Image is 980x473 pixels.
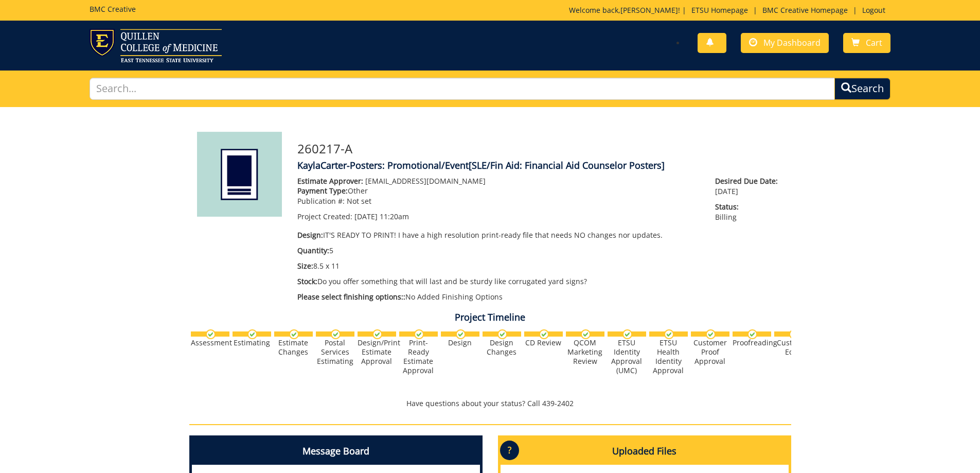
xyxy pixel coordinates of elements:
[686,5,753,15] a: ETSU Homepage
[297,292,700,302] p: No Added Finishing Options
[197,132,282,217] img: Product featured image
[441,338,479,347] div: Design
[691,338,729,366] div: Customer Proof Approval
[358,338,396,366] div: Design/Print Estimate Approval
[297,176,363,186] span: Estimate Approver:
[297,186,348,196] span: Payment Type:
[741,33,829,53] a: My Dashboard
[297,161,783,171] h4: KaylaCarter-Posters: Promotional/Event
[620,5,678,15] a: [PERSON_NAME]
[715,202,783,212] span: Status:
[297,292,405,302] span: Please select finishing options::
[706,329,716,339] img: checkmark
[747,329,757,339] img: checkmark
[297,142,783,155] h3: 260217-A
[715,176,783,197] p: [DATE]
[297,246,700,256] p: 5
[715,176,783,186] span: Desired Due Date:
[297,196,345,206] span: Publication #:
[566,338,604,366] div: QCOM Marketing Review
[843,33,890,53] a: Cart
[501,438,789,465] h4: Uploaded Files
[414,329,424,339] img: checkmark
[483,338,521,357] div: Design Changes
[715,202,783,222] p: Billing
[834,78,890,100] button: Search
[469,159,665,171] span: [SLE/Fin Aid: Financial Aid Counselor Posters]
[297,276,700,287] p: Do you offer something that will last and be sturdy like corrugated yard signs?
[297,246,329,255] span: Quantity:
[757,5,853,15] a: BMC Creative Homepage
[206,329,216,339] img: checkmark
[189,398,791,409] p: Have questions about your status? Call 439-2402
[497,329,507,339] img: checkmark
[247,329,257,339] img: checkmark
[733,338,771,347] div: Proofreading
[316,338,354,366] div: Postal Services Estimating
[569,5,890,15] p: Welcome back, ! | | |
[191,338,229,347] div: Assessment
[192,438,480,465] h4: Message Board
[866,37,882,48] span: Cart
[354,212,409,221] span: [DATE] 11:20am
[622,329,632,339] img: checkmark
[297,261,313,271] span: Size:
[500,441,519,460] p: ?
[297,230,323,240] span: Design:
[297,230,700,240] p: IT'S READY TO PRINT! I have a high resolution print-ready file that needs NO changes nor updates.
[664,329,674,339] img: checkmark
[331,329,341,339] img: checkmark
[297,176,700,186] p: [EMAIL_ADDRESS][DOMAIN_NAME]
[581,329,591,339] img: checkmark
[649,338,688,375] div: ETSU Health Identity Approval
[857,5,890,15] a: Logout
[297,261,700,271] p: 8.5 x 11
[289,329,299,339] img: checkmark
[539,329,549,339] img: checkmark
[347,196,371,206] span: Not set
[608,338,646,375] div: ETSU Identity Approval (UMC)
[90,5,136,13] h5: BMC Creative
[763,37,821,48] span: My Dashboard
[524,338,563,347] div: CD Review
[297,276,317,286] span: Stock:
[372,329,382,339] img: checkmark
[399,338,438,375] div: Print-Ready Estimate Approval
[297,186,700,196] p: Other
[789,329,799,339] img: checkmark
[774,338,813,357] div: Customer Edits
[189,312,791,323] h4: Project Timeline
[90,29,222,62] img: ETSU logo
[90,78,835,100] input: Search...
[274,338,313,357] div: Estimate Changes
[297,212,352,221] span: Project Created:
[233,338,271,347] div: Estimating
[456,329,466,339] img: checkmark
